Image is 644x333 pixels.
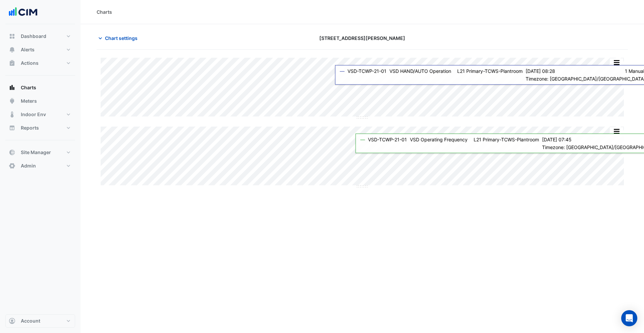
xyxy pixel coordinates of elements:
span: Reports [21,125,39,131]
span: Meters [21,98,37,104]
span: Charts [21,84,36,91]
button: Indoor Env [5,108,75,121]
app-icon: Meters [9,98,15,104]
app-icon: Alerts [9,46,15,53]
span: Dashboard [21,33,46,40]
span: Chart settings [105,35,138,42]
button: Account [5,314,75,328]
button: Alerts [5,43,75,56]
app-icon: Dashboard [9,33,15,40]
button: Charts [5,81,75,94]
button: Reports [5,121,75,135]
app-icon: Reports [9,125,15,131]
button: More Options [610,127,623,136]
app-icon: Admin [9,162,15,169]
app-icon: Actions [9,60,15,66]
app-icon: Indoor Env [9,111,15,118]
button: Dashboard [5,30,75,43]
button: Meters [5,94,75,108]
span: Alerts [21,46,35,53]
button: Chart settings [97,32,142,44]
button: More Options [610,58,623,67]
img: Company Logo [8,5,38,19]
span: [STREET_ADDRESS][PERSON_NAME] [319,35,405,42]
button: Admin [5,159,75,173]
app-icon: Charts [9,84,15,91]
div: Charts [97,8,112,15]
span: Account [21,318,40,324]
button: Site Manager [5,146,75,159]
span: Site Manager [21,149,51,156]
span: Admin [21,162,36,169]
span: Indoor Env [21,111,46,118]
div: Open Intercom Messenger [621,310,637,326]
app-icon: Site Manager [9,149,15,156]
button: Actions [5,56,75,70]
span: Actions [21,60,39,66]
